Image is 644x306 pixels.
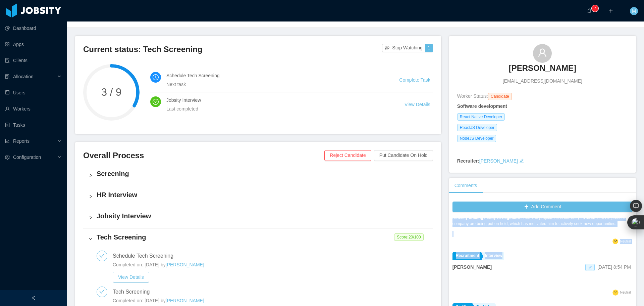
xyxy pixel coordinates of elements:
[382,44,425,52] button: icon: eye-invisibleStop Watching
[166,298,204,303] a: [PERSON_NAME]
[538,48,547,57] i: icon: user
[5,139,10,143] i: icon: line-chart
[5,21,62,35] a: icon: pie-chartDashboard
[592,5,598,12] sup: 7
[5,155,10,160] i: icon: setting
[83,165,433,186] div: icon: rightScreening
[620,291,631,294] span: Neutral
[13,155,41,160] span: Configuration
[452,215,633,227] p: Yes. The projects he is currently involved in at his present company are being put on hold, which...
[457,124,497,131] span: ReactJS Developer
[509,63,576,74] h3: [PERSON_NAME]
[166,105,388,113] div: Last completed
[620,239,631,243] span: Neutral
[83,44,382,55] h3: Current status: Tech Screening
[452,215,523,220] strong: Actively looking / Easy to negotiate?
[113,298,166,303] span: Completed on: [DATE] by
[99,289,105,294] i: icon: check
[97,232,428,242] h4: Tech Screening
[13,74,34,79] span: Allocation
[482,252,504,260] a: Interview
[83,150,324,161] h3: Overall Process
[594,5,596,12] p: 7
[608,8,613,13] i: icon: plus
[13,138,30,144] span: Reports
[166,72,383,79] h4: Schedule Tech Screening
[166,81,383,88] div: Next task
[83,87,140,97] span: 3 / 9
[89,173,93,177] i: icon: right
[519,159,524,163] i: icon: edit
[113,272,149,282] button: View Details
[5,86,62,99] a: icon: robotUsers
[97,169,428,178] h4: Screening
[97,190,428,200] h4: HR Interview
[113,251,179,261] div: Schedule Tech Screening
[452,202,633,212] button: icon: plusAdd Comment
[488,93,512,100] span: Candidate
[5,118,62,132] a: icon: profileTasks
[399,77,430,83] a: Complete Task
[153,74,159,80] i: icon: clock-circle
[99,253,105,258] i: icon: check
[479,158,518,164] a: [PERSON_NAME]
[374,150,433,161] button: Put Candidate On Hold
[632,7,636,15] span: M
[597,264,631,270] span: [DATE] 8:54 PM
[113,274,149,280] a: View Details
[89,216,93,220] i: icon: right
[452,252,481,260] a: Recruitment
[457,93,488,99] span: Worker Status:
[5,102,62,116] a: icon: userWorkers
[83,186,433,207] div: icon: rightHR Interview
[587,8,592,13] i: icon: bell
[89,237,93,241] i: icon: right
[113,287,155,297] div: Tech Screening
[5,38,62,51] a: icon: appstoreApps
[405,102,430,107] a: View Details
[97,211,428,221] h4: Jobsity Interview
[588,265,592,269] i: icon: edit
[457,135,496,142] span: NodeJS Developer
[457,103,507,109] strong: Software development
[503,78,582,85] span: [EMAIL_ADDRESS][DOMAIN_NAME]
[449,178,483,193] div: Comments
[83,207,433,228] div: icon: rightJobsity Interview
[452,264,492,270] strong: [PERSON_NAME]
[425,44,433,52] button: 1
[83,228,433,249] div: icon: rightTech Screening
[5,74,10,79] i: icon: solution
[457,113,505,121] span: React Native Developer
[113,262,166,267] span: Completed on: [DATE] by
[89,194,93,199] i: icon: right
[394,233,423,241] span: Score: 20 /100
[166,262,204,267] a: [PERSON_NAME]
[153,99,159,105] i: icon: check-circle
[5,54,62,67] a: icon: auditClients
[457,158,479,164] strong: Recruiter:
[166,96,388,104] h4: Jobsity Interview
[324,150,371,161] button: Reject Candidate
[509,63,576,78] a: [PERSON_NAME]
